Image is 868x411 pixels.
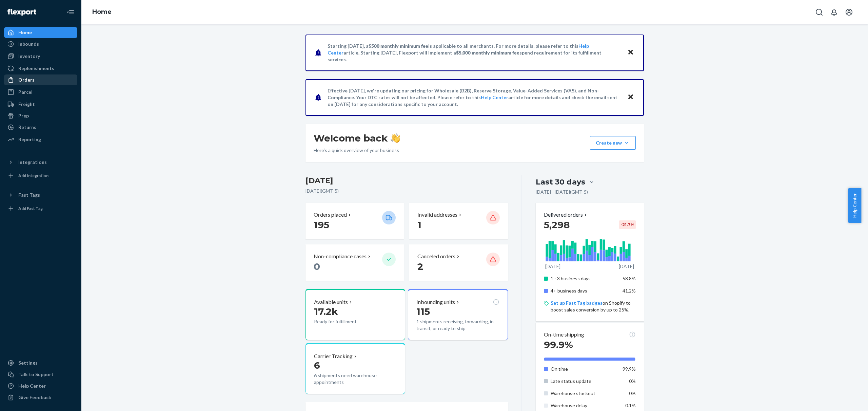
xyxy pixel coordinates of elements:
[4,122,77,133] a: Returns
[544,331,584,339] p: On-time shipping
[544,211,588,219] button: Delivered orders
[417,211,457,219] p: Invalid addresses
[328,43,621,63] p: Starting [DATE], a is applicable to all merchants. For more details, please refer to this article...
[544,219,570,231] span: 5,298
[18,136,41,143] div: Reporting
[305,244,404,281] button: Non-compliance cases 0
[827,5,841,19] button: Open notifications
[18,371,54,378] div: Talk to Support
[481,94,508,100] a: Help Center
[409,203,508,239] button: Invalid addresses 1
[314,219,329,231] span: 195
[4,99,77,110] a: Freight
[4,51,77,62] a: Inventory
[314,132,400,144] h1: Welcome back
[18,29,32,36] div: Home
[92,8,112,16] a: Home
[417,253,455,260] p: Canceled orders
[4,63,77,74] a: Replenishments
[544,339,573,350] span: 99.9%
[848,188,861,223] button: Help Center
[551,287,617,294] p: 4+ business days
[551,378,617,385] p: Late status update
[369,43,428,49] span: $500 monthly minimum fee
[629,390,636,396] span: 0%
[416,318,499,332] p: 1 shipments receiving, forwarding, in transit, or ready to ship
[305,343,405,394] button: Carrier Tracking66 shipments need warehouse appointments
[4,110,77,121] a: Prep
[625,403,636,408] span: 0.1%
[305,203,404,239] button: Orders placed 195
[4,369,77,380] a: Talk to Support
[18,192,40,198] div: Fast Tags
[18,173,48,178] div: Add Integration
[629,378,636,384] span: 0%
[18,77,35,83] div: Orders
[626,92,635,102] button: Close
[536,177,585,187] div: Last 30 days
[551,300,603,306] a: Set up Fast Tag badges
[623,288,636,294] span: 41.2%
[18,394,51,401] div: Give Feedback
[18,65,54,72] div: Replenishments
[619,263,634,270] p: [DATE]
[314,360,320,371] span: 6
[305,289,405,340] button: Available units17.2kReady for fulfillment
[551,275,617,282] p: 1 - 3 business days
[7,9,36,16] img: Flexport logo
[416,306,430,317] span: 115
[18,124,36,131] div: Returns
[842,5,856,19] button: Open account menu
[4,27,77,38] a: Home
[536,189,588,195] p: [DATE] - [DATE] ( GMT-5 )
[590,136,636,150] button: Create new
[314,147,400,154] p: Here’s a quick overview of your business
[4,39,77,49] a: Inbounds
[619,220,636,229] div: -21.7 %
[416,298,455,306] p: Inbounding units
[626,48,635,58] button: Close
[551,402,617,409] p: Warehouse delay
[812,5,826,19] button: Open Search Box
[18,53,40,60] div: Inventory
[314,318,377,325] p: Ready for fulfillment
[551,300,636,313] p: on Shopify to boost sales conversion by up to 25%.
[18,383,46,389] div: Help Center
[391,133,400,143] img: hand-wave emoji
[4,74,77,85] a: Orders
[623,276,636,281] span: 58.8%
[4,134,77,145] a: Reporting
[305,175,508,186] h3: [DATE]
[551,390,617,397] p: Warehouse stockout
[18,101,35,108] div: Freight
[4,392,77,403] button: Give Feedback
[551,366,617,372] p: On time
[305,188,508,194] p: [DATE] ( GMT-5 )
[4,381,77,391] a: Help Center
[314,253,367,260] p: Non-compliance cases
[314,211,347,219] p: Orders placed
[4,358,77,368] a: Settings
[417,219,421,231] span: 1
[545,263,560,270] p: [DATE]
[409,244,508,281] button: Canceled orders 2
[4,157,77,168] button: Integrations
[4,190,77,200] button: Fast Tags
[4,203,77,214] a: Add Fast Tag
[328,87,621,108] p: Effective [DATE], we're updating our pricing for Wholesale (B2B), Reserve Storage, Value-Added Se...
[314,306,338,317] span: 17.2k
[18,41,39,47] div: Inbounds
[4,170,77,181] a: Add Integration
[623,366,636,372] span: 99.9%
[408,289,508,340] button: Inbounding units1151 shipments receiving, forwarding, in transit, or ready to ship
[18,159,47,166] div: Integrations
[314,352,353,360] p: Carrier Tracking
[18,89,33,95] div: Parcel
[87,2,117,22] ol: breadcrumbs
[18,360,38,366] div: Settings
[314,298,348,306] p: Available units
[4,87,77,98] a: Parcel
[314,261,320,272] span: 0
